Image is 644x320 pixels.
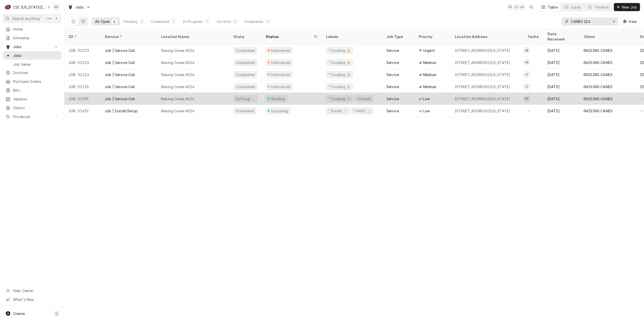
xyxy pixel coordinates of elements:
[3,34,61,42] a: Estimates
[523,95,530,102] div: Brian Gonzalez's Avatar
[5,4,12,11] div: CSI Kansas City's Avatar
[75,5,84,10] span: Jobs
[455,96,510,101] div: [STREET_ADDRESS][US_STATE]
[584,60,613,65] div: RAISING CANES
[610,17,618,25] button: Erase input
[523,83,530,90] div: JT
[386,72,399,77] div: Service
[235,72,255,77] div: Completed
[523,59,530,66] div: Phil Bustamante's Avatar
[571,5,581,10] div: Cards
[584,48,613,53] div: RAISING CANES
[161,72,194,77] div: Raising Canes #224
[13,35,59,41] span: Estimates
[584,108,613,114] div: RAISING CANES
[543,81,580,93] div: [DATE]
[13,62,59,67] span: Job Series
[423,48,435,53] span: Urgent
[543,56,580,68] div: [DATE]
[523,47,530,54] div: BB
[13,70,59,75] span: Invoices
[328,84,351,89] div: ² Cooking 🔥
[270,96,286,101] div: Working
[543,44,580,56] div: [DATE]
[105,96,135,101] div: Job | Service Call
[64,81,101,93] div: JOB-32135
[270,108,289,114] div: Upcoming
[507,4,514,11] div: KH
[64,44,101,56] div: JOB-32273
[584,96,613,101] div: RAISING CANES
[513,4,520,11] div: LS
[543,93,580,105] div: [DATE]
[3,43,61,51] a: Go to Jobs
[53,4,60,11] div: KH
[270,60,291,65] div: Uninvoiced
[3,60,61,68] a: Job Series
[183,19,203,24] div: In Progress
[161,108,194,114] div: Raising Canes #224
[594,5,609,10] div: Timeline
[235,48,255,53] div: Completed
[140,19,143,24] div: 0
[419,34,446,39] div: Priority
[235,84,255,89] div: Completed
[12,16,40,21] span: Search anything
[584,72,613,77] div: RAISING CANES
[423,108,430,114] span: Low
[3,295,61,304] a: Go to What's New
[523,47,530,54] div: Brian Breazier's Avatar
[161,84,194,89] div: Raising Canes #224
[620,17,640,25] button: View
[423,96,430,101] span: Low
[13,79,59,84] span: Purchase Orders
[328,72,351,77] div: ² Cooking 🔥
[513,4,520,11] div: Lindy Springer's Avatar
[518,4,526,11] div: + 6
[328,60,351,65] div: ² Cooking 🔥
[13,26,59,32] span: Home
[53,4,60,11] div: Kelsey Hetlage's Avatar
[105,48,135,53] div: Job | Service Call
[543,68,580,81] div: [DATE]
[266,34,313,39] div: Status
[3,104,61,112] a: Clients
[3,51,61,60] a: Jobs
[270,84,291,89] div: Uninvoiced
[270,72,291,77] div: Uninvoiced
[455,84,510,89] div: [STREET_ADDRESS][US_STATE]
[13,105,59,111] span: Clients
[507,4,514,11] div: Kelsey Hetlage's Avatar
[326,34,378,39] div: Labels
[328,108,348,114] div: ¹ Install ⚡️
[3,14,61,23] button: Search anythingCtrlK
[161,48,194,53] div: Raising Canes #224
[386,108,399,114] div: Service
[423,84,436,89] span: Medium
[56,16,58,21] span: K
[523,71,530,78] div: Jimmy Terrell's Avatar
[528,3,536,11] button: Open search
[3,113,61,121] a: Go to Pricebook
[328,96,351,101] div: ² Cooking 🔥
[64,105,101,117] div: JOB-31432
[548,5,558,10] div: Table
[455,34,518,39] div: Location Address
[3,86,61,94] a: Bills
[105,34,152,39] div: Service
[64,68,101,81] div: JOB-32126
[235,108,255,114] div: Scheduled
[66,3,93,11] a: Go to Jobs
[172,19,175,24] div: 1
[523,59,530,66] div: PB
[455,48,510,53] div: [STREET_ADDRESS][US_STATE]
[161,34,224,39] div: Location Name
[523,83,530,90] div: Jimmy Terrell's Avatar
[3,77,61,86] a: Purchase Orders
[113,19,116,24] div: 6
[543,105,580,117] div: [DATE]
[68,34,96,39] div: ID
[64,56,101,68] div: JOB-32203
[386,96,399,101] div: Service
[455,60,510,65] div: [STREET_ADDRESS][US_STATE]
